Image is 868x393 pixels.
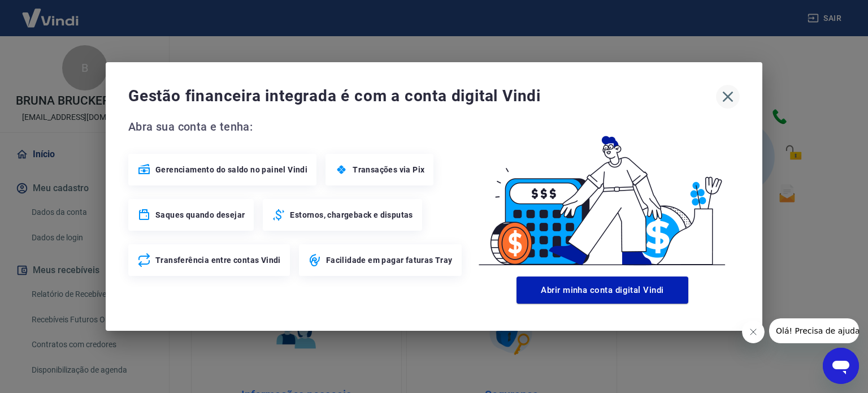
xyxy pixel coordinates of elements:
[290,209,413,221] span: Estornos, chargeback e disputas
[823,348,859,384] iframe: Botão para abrir a janela de mensagens
[155,209,245,221] span: Saques quando desejar
[7,8,95,17] span: Olá! Precisa de ajuda?
[769,318,859,343] iframe: Mensagem da empresa
[155,164,307,175] span: Gerenciamento do saldo no painel Vindi
[155,254,281,266] span: Transferência entre contas Vindi
[517,277,688,304] button: Abrir minha conta digital Vindi
[128,85,716,107] span: Gestão financeira integrada é com a conta digital Vindi
[128,118,465,136] span: Abra sua conta e tenha:
[465,118,740,272] img: Good Billing
[326,254,453,266] span: Facilidade em pagar faturas Tray
[353,164,424,175] span: Transações via Pix
[742,321,765,343] iframe: Fechar mensagem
